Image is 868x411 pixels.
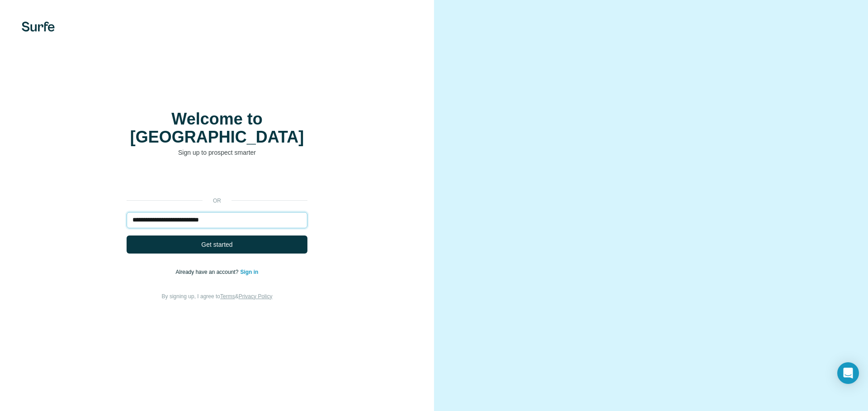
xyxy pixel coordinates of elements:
[837,362,859,384] div: Open Intercom Messenger
[201,240,232,249] span: Get started
[127,236,307,254] button: Get started
[176,269,241,275] span: Already have an account?
[122,171,312,190] iframe: Sign in with Google Button
[220,293,235,300] a: Terms
[22,22,55,32] img: Surfe's logo
[127,148,307,157] p: Sign up to prospect smarter
[127,110,307,146] h1: Welcome to [GEOGRAPHIC_DATA]
[203,197,231,205] p: or
[162,293,273,300] span: By signing up, I agree to &
[239,293,273,300] a: Privacy Policy
[240,269,258,275] a: Sign in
